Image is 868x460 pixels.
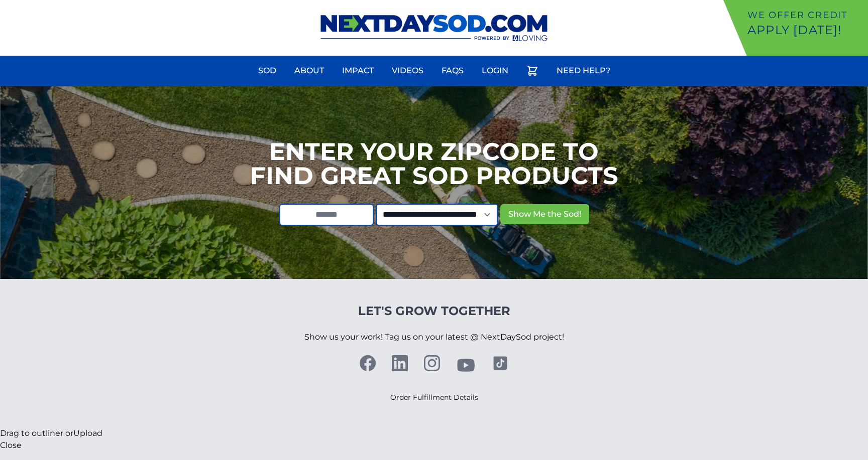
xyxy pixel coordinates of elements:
[304,319,564,355] p: Show us your work! Tag us on your latest @ NextDaySod project!
[336,59,380,83] a: Impact
[747,22,864,38] p: Apply [DATE]!
[73,428,102,438] span: Upload
[500,204,589,224] button: Show Me the Sod!
[551,59,616,83] a: Need Help?
[252,59,282,83] a: Sod
[476,59,514,83] a: Login
[288,59,330,83] a: About
[436,59,470,83] a: FAQs
[747,8,864,22] p: We offer Credit
[304,303,564,319] h4: Let's Grow Together
[250,139,618,188] h1: Enter your Zipcode to Find Great Sod Products
[390,393,478,402] a: Order Fulfillment Details
[386,59,429,83] a: Videos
